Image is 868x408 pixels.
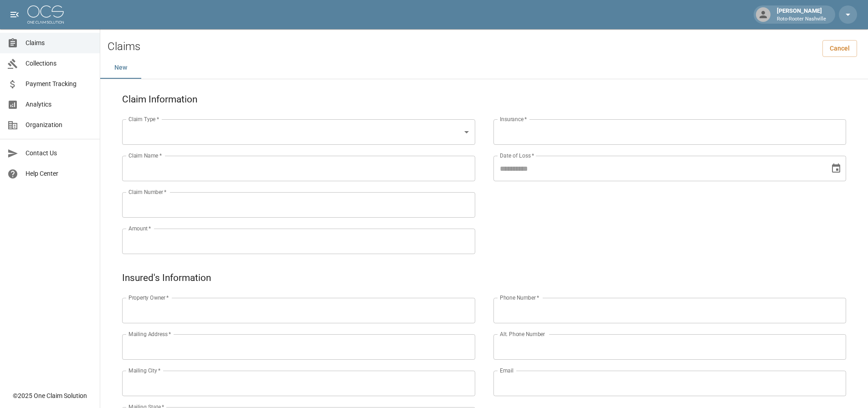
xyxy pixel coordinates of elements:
[773,6,830,23] div: [PERSON_NAME]
[100,57,868,79] div: dynamic tabs
[500,152,534,159] label: Date of Loss
[128,224,151,232] label: Amount
[500,367,514,374] label: Email
[822,40,857,57] a: Cancel
[26,38,92,48] span: Claims
[108,40,140,53] h2: Claims
[777,15,826,23] p: Roto-Rooter Nashville
[26,79,92,89] span: Payment Tracking
[26,100,92,109] span: Analytics
[5,5,24,24] button: open drawer
[128,294,169,301] label: Property Owner
[128,115,159,123] label: Claim Type
[26,148,92,158] span: Contact Us
[500,294,539,301] label: Phone Number
[500,115,527,123] label: Insurance
[27,5,64,24] img: ocs-logo-white-transparent.png
[128,188,166,196] label: Claim Number
[13,391,87,400] div: © 2025 One Claim Solution
[26,59,92,68] span: Collections
[128,367,161,374] label: Mailing City
[128,152,162,159] label: Claim Name
[827,159,845,178] button: Choose date
[500,330,545,338] label: Alt. Phone Number
[100,57,141,79] button: New
[128,330,171,338] label: Mailing Address
[26,169,92,178] span: Help Center
[26,120,92,130] span: Organization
